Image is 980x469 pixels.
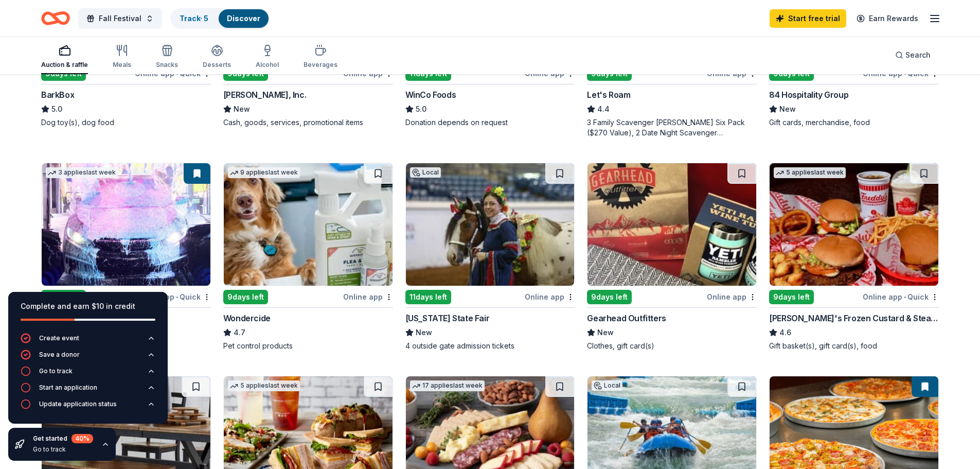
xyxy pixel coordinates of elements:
a: Discover [227,14,260,23]
button: Desserts [203,40,231,74]
div: Online app [707,290,757,303]
a: Image for Freddy's Frozen Custard & Steakburgers5 applieslast week9days leftOnline app•Quick[PERS... [769,163,939,351]
span: 4.7 [234,326,245,339]
span: New [597,326,614,339]
div: Gearhead Outfitters [587,312,666,324]
div: Go to track [33,445,93,454]
div: [US_STATE] State Fair [405,312,490,324]
button: Snacks [156,40,178,74]
span: New [416,326,432,339]
div: Online app [525,290,575,303]
div: 9 days left [769,290,814,304]
div: Cash, goods, services, promotional items [223,117,393,128]
a: Earn Rewards [850,9,924,28]
img: Image for Freddy's Frozen Custard & Steakburgers [770,163,938,286]
span: Search [905,49,931,61]
div: Complete and earn $10 in credit [21,300,155,312]
span: New [779,103,796,115]
span: Fall Festival [99,12,141,25]
a: Image for Tidal Wave Auto Spa3 applieslast week9days leftOnline app•QuickTidal Wave Auto Spa5.0Ca... [41,163,211,351]
div: 9 applies last week [228,167,300,178]
div: 5 applies last week [228,380,300,391]
span: 5.0 [416,103,426,115]
div: Donation depends on request [405,117,575,128]
button: Alcohol [256,40,279,74]
button: Auction & raffle [41,40,88,74]
button: Beverages [304,40,337,74]
button: Go to track [21,366,155,383]
a: Image for Oklahoma State FairLocal11days leftOnline app[US_STATE] State FairNew4 outside gate adm... [405,163,575,351]
button: Search [887,45,939,65]
span: • [176,293,178,301]
span: 4.4 [597,103,610,115]
div: Online app [343,290,393,303]
button: Save a donor [21,350,155,366]
div: 5 applies last week [774,167,846,178]
div: 40 % [72,434,93,443]
img: Image for Tidal Wave Auto Spa [42,163,210,286]
div: Meals [113,61,131,69]
div: Auction & raffle [41,61,88,69]
a: Start free trial [770,9,846,28]
div: 17 applies last week [410,380,485,391]
div: Go to track [39,367,73,375]
img: Image for Oklahoma State Fair [406,163,575,286]
div: 11 days left [405,290,451,304]
div: Update application status [39,400,117,408]
div: 9 days left [587,290,632,304]
div: BarkBox [41,89,74,101]
div: Online app Quick [863,290,939,303]
div: 4 outside gate admission tickets [405,341,575,351]
span: New [234,103,250,115]
div: 3 Family Scavenger [PERSON_NAME] Six Pack ($270 Value), 2 Date Night Scavenger [PERSON_NAME] Two ... [587,117,757,138]
button: Meals [113,40,131,74]
div: Create event [39,334,79,342]
a: Image for Wondercide9 applieslast week9days leftOnline appWondercide4.7Pet control products [223,163,393,351]
span: 5.0 [51,103,62,115]
div: Gift cards, merchandise, food [769,117,939,128]
div: Save a donor [39,351,80,359]
div: 9 days left [223,290,268,304]
div: [PERSON_NAME], Inc. [223,89,306,101]
a: Image for Gearhead Outfitters9days leftOnline appGearhead OutfittersNewClothes, gift card(s) [587,163,757,351]
div: Dog toy(s), dog food [41,117,211,128]
span: • [904,70,906,78]
div: Get started [33,434,93,443]
div: Let's Roam [587,89,630,101]
button: Start an application [21,383,155,399]
div: Clothes, gift card(s) [587,341,757,351]
span: • [176,70,178,78]
div: [PERSON_NAME]'s Frozen Custard & Steakburgers [769,312,939,324]
span: • [904,293,906,301]
button: Fall Festival [78,8,162,29]
a: Home [41,6,70,30]
button: Update application status [21,399,155,415]
div: Local [410,167,441,178]
div: Desserts [203,61,231,69]
div: 3 applies last week [46,167,118,178]
img: Image for Gearhead Outfitters [587,163,756,286]
div: Pet control products [223,341,393,351]
div: Alcohol [256,61,279,69]
div: Gift basket(s), gift card(s), food [769,341,939,351]
a: Track· 5 [180,14,208,23]
div: Wondercide [223,312,271,324]
div: 84 Hospitality Group [769,89,848,101]
span: 4.6 [779,326,791,339]
button: Create event [21,333,155,350]
div: Local [592,380,622,391]
img: Image for Wondercide [224,163,393,286]
div: WinCo Foods [405,89,456,101]
div: Start an application [39,384,97,392]
button: Track· 5Discover [170,8,270,29]
div: Snacks [156,61,178,69]
div: Beverages [304,61,337,69]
